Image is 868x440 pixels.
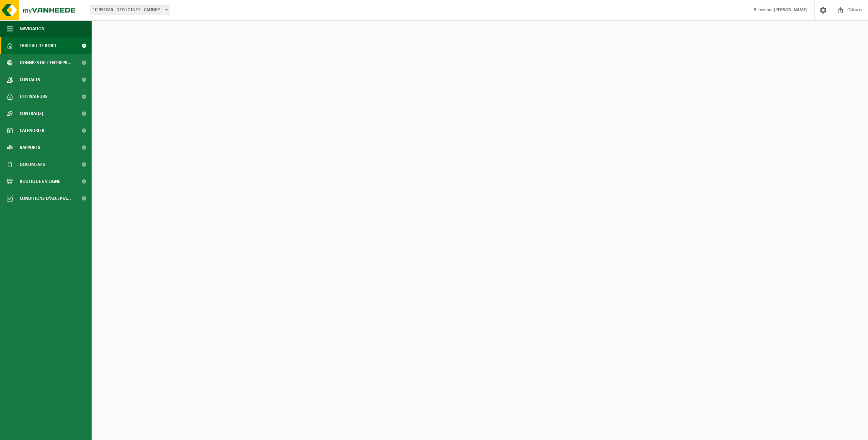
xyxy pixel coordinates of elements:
span: 10-991086 - DECLIC INFO - CAUDRY [90,5,170,15]
span: Rapports [20,139,40,156]
span: Tableau de bord [20,37,56,54]
span: 10-991086 - DECLIC INFO - CAUDRY [90,5,170,15]
span: Données de l'entrepr... [20,54,72,71]
span: Boutique en ligne [20,173,60,190]
span: Navigation [20,20,44,37]
span: Calendrier [20,122,44,139]
span: Contacts [20,71,40,88]
strong: [PERSON_NAME] [774,7,808,13]
span: Utilisateurs [20,88,48,105]
span: Documents [20,156,45,173]
span: Contrat(s) [20,105,43,122]
span: Conditions d'accepta... [20,190,71,207]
